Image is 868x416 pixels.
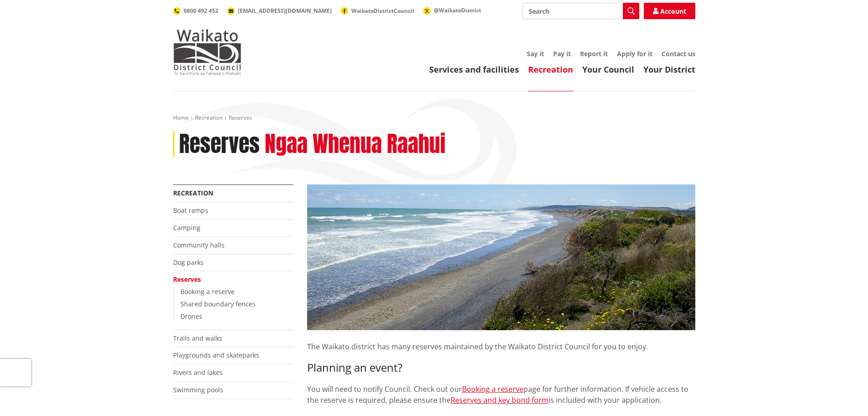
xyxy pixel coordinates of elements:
a: Booking a reserve [462,384,524,394]
a: @WaikatoDistrict [423,6,481,14]
a: 0800 492 452 [173,7,218,15]
span: WaikatoDistrictCouncil [351,7,414,15]
a: Swimming pools [173,385,223,394]
a: Reserves and key bond form [451,395,549,405]
a: Your Council [582,64,634,75]
span: @WaikatoDistrict [434,6,481,14]
a: Report it [580,49,608,58]
h1: Reserves [179,131,260,158]
a: Services and facilities [429,64,519,75]
a: Pay it [553,49,571,58]
span: [EMAIL_ADDRESS][DOMAIN_NAME] [238,7,332,15]
a: WaikatoDistrictCouncil [341,7,414,15]
img: Waikato District Council - Te Kaunihera aa Takiwaa o Waikato [173,29,241,75]
a: Reserves [173,275,201,284]
a: Contact us [662,49,695,58]
span: Reserves [229,114,252,121]
a: Booking a reserve [180,287,235,296]
a: Account [644,3,695,19]
span: 0800 492 452 [184,7,218,15]
a: Camping [173,223,200,232]
a: Drones [180,312,202,321]
p: The Waikato district has many reserves maintained by the Waikato District Council for you to enjoy. [307,330,695,352]
a: Trails and walks [173,334,222,342]
a: Rivers and lakes [173,368,223,377]
a: Dog parks [173,258,204,267]
nav: breadcrumb [173,114,695,122]
a: Shared boundary fences [180,300,256,308]
a: Community halls [173,241,225,249]
a: Recreation [195,114,222,121]
h2: Ngaa Whenua Raahui [265,131,446,158]
a: Boat ramps [173,206,208,215]
iframe: Messenger Launcher [826,378,859,411]
a: Home [173,114,189,121]
a: [EMAIL_ADDRESS][DOMAIN_NAME] [227,7,332,15]
p: You will need to notify Council. Check out our page for further information. If vehicle access to... [307,384,695,405]
a: Recreation [173,189,213,197]
h3: Planning an event? [307,361,695,374]
a: Recreation [528,64,573,75]
img: Port Waikato coastal reserve [307,184,695,330]
a: Playgrounds and skateparks [173,351,259,359]
input: Search input [523,3,639,19]
a: Say it [527,49,544,58]
a: Your District [643,64,695,75]
a: Apply for it [617,49,652,58]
